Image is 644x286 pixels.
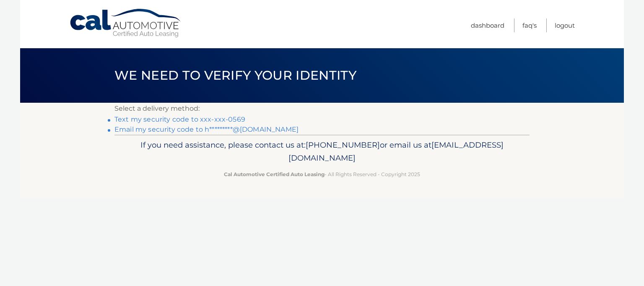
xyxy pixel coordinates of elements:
a: Logout [555,18,575,32]
a: Dashboard [471,18,504,32]
p: Select a delivery method: [114,103,530,114]
p: If you need assistance, please contact us at: or email us at [120,138,524,165]
a: Email my security code to h*********@[DOMAIN_NAME] [114,125,299,133]
span: [PHONE_NUMBER] [306,140,380,150]
strong: Cal Automotive Certified Auto Leasing [224,171,325,177]
a: FAQ's [522,18,537,32]
a: Text my security code to xxx-xxx-0569 [114,115,245,123]
p: - All Rights Reserved - Copyright 2025 [120,170,524,179]
span: We need to verify your identity [114,68,356,83]
a: Cal Automotive [69,8,182,38]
